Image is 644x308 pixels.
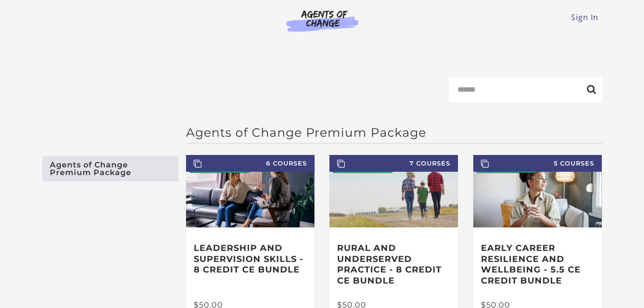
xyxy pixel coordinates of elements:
a: Agents of Change Premium Package [42,156,178,181]
h3: Rural and Underserved Practice - 8 Credit CE Bundle [337,243,450,286]
h3: Leadership and Supervision Skills - 8 Credit CE Bundle [194,243,307,275]
h3: Early Career Resilience and Wellbeing - 5.5 CE Credit Bundle [481,243,594,286]
h2: Agents of Change Premium Package [186,125,602,140]
img: Agents of Change Logo [276,10,368,32]
a: Sign In [571,12,598,23]
span: 6 Courses [186,155,315,172]
span: 5 Courses [473,155,602,172]
span: 7 Courses [329,155,458,172]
